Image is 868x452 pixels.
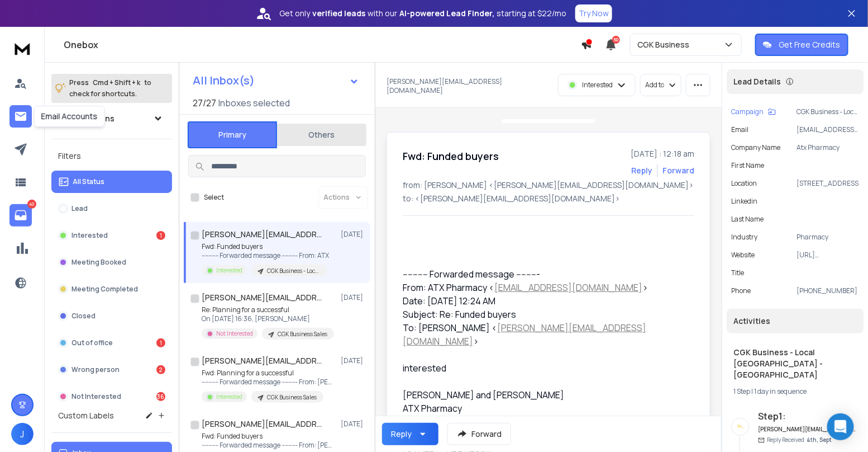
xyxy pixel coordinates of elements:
[807,436,832,444] span: 4th, Sept
[278,330,327,338] p: CGK Business Sales
[51,385,172,408] button: Not Interested36
[731,125,748,134] p: Email
[218,96,290,110] h3: Inboxes selected
[827,413,854,440] div: Open Intercom Messenger
[731,143,780,152] p: Company Name
[51,107,172,130] button: All Campaigns
[403,180,694,191] p: from: [PERSON_NAME] <[PERSON_NAME][EMAIL_ADDRESS][DOMAIN_NAME]>
[637,39,694,50] p: CGK Business
[731,215,764,224] p: Last Name
[71,204,88,213] p: Lead
[51,359,172,381] button: Wrong person2
[731,107,776,116] button: Campaign
[73,177,104,186] p: All Status
[11,423,34,445] button: J
[202,378,336,387] p: ---------- Forwarded message --------- From: [PERSON_NAME]
[403,148,499,164] h1: Fwd: Funded buyers
[202,251,329,260] p: ---------- Forwarded message --------- From: ATX
[312,8,365,19] strong: verified leads
[202,242,329,251] p: Fwd: Funded buyers
[731,197,757,206] p: linkedin
[779,39,841,50] p: Get Free Credits
[403,281,685,294] div: From: ATX Pharmacy < >
[202,305,334,314] p: Re: Planning for a successful
[156,231,165,240] div: 1
[403,294,685,308] div: Date: [DATE] 12:24 AM
[156,392,165,401] div: 36
[797,286,859,295] p: [PHONE_NUMBER]
[277,123,366,147] button: Others
[188,121,277,148] button: Primary
[733,387,750,396] span: 1 Step
[51,251,172,274] button: Meeting Booked
[631,165,652,176] button: Reply
[733,387,857,396] div: |
[447,423,511,445] button: Forward
[71,365,120,374] p: Wrong person
[579,8,609,19] p: Try Now
[341,356,366,365] p: [DATE]
[754,387,807,396] span: 1 day in sequence
[727,309,864,333] div: Activities
[193,75,255,86] h1: All Inbox(s)
[399,8,494,19] strong: AI-powered Lead Finder,
[51,197,172,220] button: Lead
[91,76,142,89] span: Cmd + Shift + k
[202,441,336,450] p: ---------- Forwarded message --------- From: [PERSON_NAME]
[34,106,104,127] div: Email Accounts
[71,231,108,240] p: Interested
[797,125,859,134] p: [EMAIL_ADDRESS][DOMAIN_NAME]
[202,229,325,240] h1: [PERSON_NAME][EMAIL_ADDRESS][DOMAIN_NAME]
[267,267,321,275] p: CGK Business - Local [GEOGRAPHIC_DATA] - [GEOGRAPHIC_DATA]
[341,230,366,239] p: [DATE]
[341,293,366,302] p: [DATE]
[387,77,545,95] p: [PERSON_NAME][EMAIL_ADDRESS][DOMAIN_NAME]
[797,107,859,116] p: CGK Business - Local [GEOGRAPHIC_DATA] - [GEOGRAPHIC_DATA]
[403,322,646,347] a: [PERSON_NAME][EMAIL_ADDRESS][DOMAIN_NAME]
[202,314,334,323] p: On [DATE] 16:36, [PERSON_NAME]
[193,96,216,110] span: 27 / 27
[204,193,224,202] label: Select
[758,425,856,434] h6: [PERSON_NAME][EMAIL_ADDRESS][DOMAIN_NAME]
[202,418,325,430] h1: [PERSON_NAME][EMAIL_ADDRESS][DOMAIN_NAME]>
[71,285,138,294] p: Meeting Completed
[341,420,366,429] p: [DATE]
[645,81,664,90] p: Add to
[279,8,566,19] p: Get only with our starting at $22/mo
[797,233,859,242] p: Pharmacy
[731,269,744,277] p: title
[758,409,856,423] h6: Step 1 :
[575,4,612,22] button: Try Now
[71,338,113,347] p: Out of office
[494,281,642,294] a: [EMAIL_ADDRESS][DOMAIN_NAME]
[403,321,685,348] div: To: [PERSON_NAME] < >
[51,171,172,193] button: All Status
[202,369,336,378] p: Fwd: Planning for a successful
[731,179,757,188] p: location
[733,76,781,87] p: Lead Details
[731,233,757,242] p: industry
[731,107,764,116] p: Campaign
[631,148,694,159] p: [DATE] : 12:18 am
[731,286,751,295] p: Phone
[731,251,755,260] p: website
[71,392,121,401] p: Not Interested
[612,36,620,44] span: 50
[216,393,242,401] p: Interested
[11,38,34,59] img: logo
[69,77,151,100] p: Press to check for shortcuts.
[156,338,165,347] div: 1
[51,305,172,327] button: Closed
[58,410,114,421] h3: Custom Labels
[202,355,325,366] h1: [PERSON_NAME][EMAIL_ADDRESS][DOMAIN_NAME]
[51,148,172,164] h3: Filters
[202,292,325,303] h1: [PERSON_NAME][EMAIL_ADDRESS][DOMAIN_NAME]
[51,278,172,300] button: Meeting Completed
[202,432,336,441] p: Fwd: Funded buyers
[662,165,694,176] div: Forward
[733,347,857,380] h1: CGK Business - Local [GEOGRAPHIC_DATA] - [GEOGRAPHIC_DATA]
[216,329,253,338] p: Not Interested
[767,436,832,444] p: Reply Received
[403,193,694,204] p: to: <[PERSON_NAME][EMAIL_ADDRESS][DOMAIN_NAME]>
